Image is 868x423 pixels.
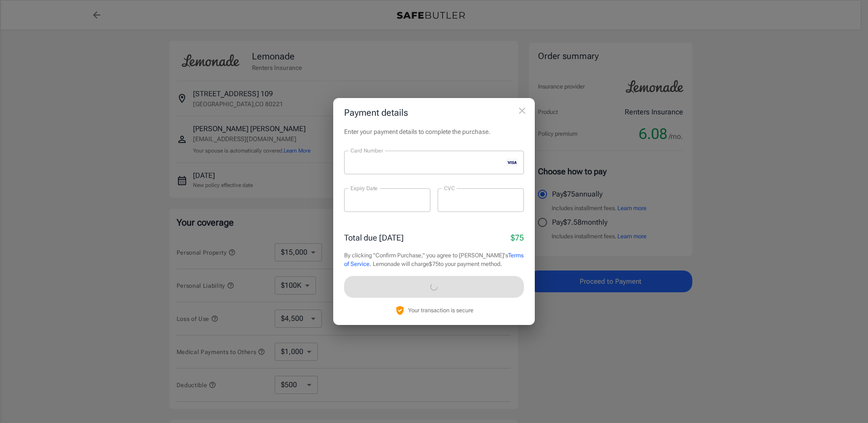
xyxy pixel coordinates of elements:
p: $75 [511,231,524,244]
h2: Payment details [333,98,535,127]
svg: visa [507,159,518,166]
p: Your transaction is secure [408,306,473,315]
p: Total due [DATE] [344,231,404,244]
iframe: Secure card number input frame [350,158,503,167]
iframe: Secure expiration date input frame [350,196,424,204]
p: Enter your payment details to complete the purchase. [344,127,524,136]
label: Card Number [350,147,383,154]
p: By clicking "Confirm Purchase," you agree to [PERSON_NAME]'s . Lemonade will charge $75 to your p... [344,251,524,269]
iframe: Secure CVC input frame [444,196,518,204]
label: Expiry Date [350,184,378,192]
label: CVC [444,184,455,192]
